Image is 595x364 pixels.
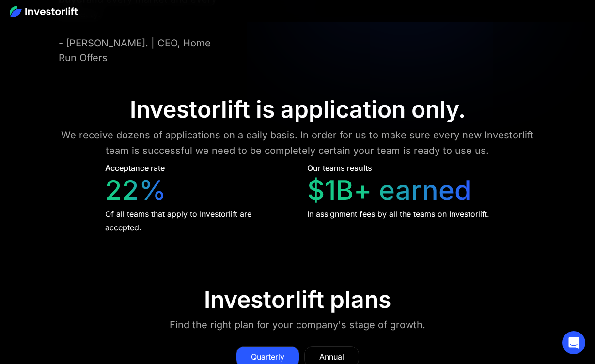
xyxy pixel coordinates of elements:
[307,162,372,174] div: Our teams results
[307,174,471,207] div: $1B+ earned
[170,317,425,333] div: Find the right plan for your company's stage of growth.
[251,351,284,363] div: Quarterly
[319,351,344,363] div: Annual
[60,127,535,158] div: We receive dozens of applications on a daily basis. In order for us to make sure every new Invest...
[105,207,289,234] div: Of all teams that apply to Investorlift are accepted.
[105,162,165,174] div: Acceptance rate
[130,95,466,123] div: Investorlift is application only.
[105,174,166,207] div: 22%
[204,286,391,314] div: Investorlift plans
[307,207,489,221] div: In assignment fees by all the teams on Investorlift.
[562,331,585,354] div: Open Intercom Messenger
